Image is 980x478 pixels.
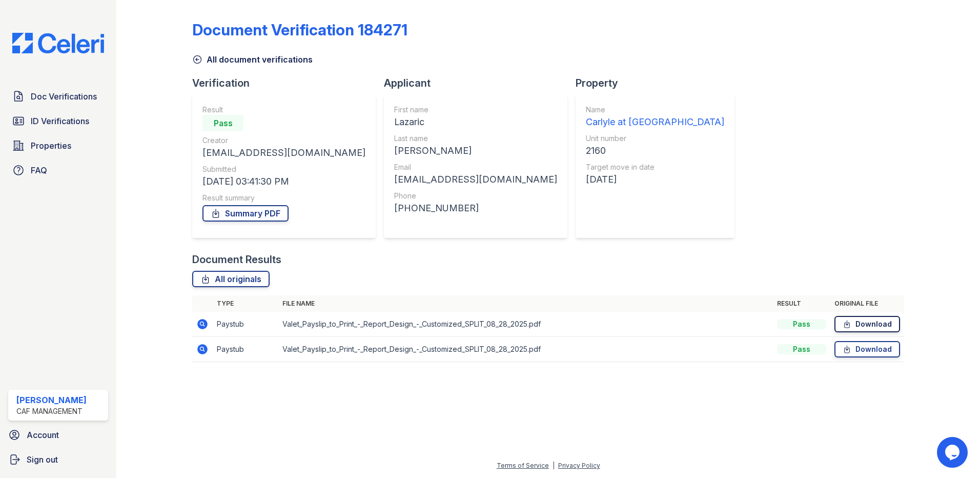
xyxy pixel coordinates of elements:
[394,105,557,115] div: First name
[586,105,724,129] a: Name Carlyle at [GEOGRAPHIC_DATA]
[31,164,47,176] span: FAQ
[586,144,724,158] div: 2160
[773,295,830,312] th: Result
[278,312,773,337] td: Valet_Payslip_to_Print_-_Report_Design_-_Customized_SPLIT_08_28_2025.pdf
[4,449,112,470] a: Sign out
[8,135,108,156] a: Properties
[202,174,365,189] div: [DATE] 03:41:30 PM
[777,319,826,329] div: Pass
[202,164,365,174] div: Submitted
[16,394,87,406] div: [PERSON_NAME]
[278,337,773,362] td: Valet_Payslip_to_Print_-_Report_Design_-_Customized_SPLIT_08_28_2025.pdf
[202,146,365,160] div: [EMAIL_ADDRESS][DOMAIN_NAME]
[202,135,365,146] div: Creator
[8,160,108,181] a: FAQ
[394,115,557,129] div: Lazaric
[394,144,557,158] div: [PERSON_NAME]
[8,111,108,131] a: ID Verifications
[27,429,59,441] span: Account
[553,462,555,469] div: |
[213,295,278,312] th: Type
[27,453,58,466] span: Sign out
[16,406,87,416] div: CAF Management
[202,115,243,131] div: Pass
[192,21,407,39] div: Document Verification 184271
[834,341,900,357] a: Download
[31,140,71,152] span: Properties
[497,462,549,469] a: Terms of Service
[202,205,289,222] a: Summary PDF
[586,172,724,187] div: [DATE]
[202,193,365,203] div: Result summary
[8,86,108,107] a: Doc Verifications
[192,76,384,90] div: Verification
[192,53,313,66] a: All document verifications
[394,191,557,201] div: Phone
[586,105,724,115] div: Name
[213,337,278,362] td: Paystub
[394,133,557,144] div: Last name
[937,437,970,468] iframe: chat widget
[394,172,557,187] div: [EMAIL_ADDRESS][DOMAIN_NAME]
[31,115,89,127] span: ID Verifications
[192,252,281,267] div: Document Results
[384,76,576,90] div: Applicant
[394,162,557,172] div: Email
[834,316,900,332] a: Download
[4,33,112,53] img: CE_Logo_Blue-a8612792a0a2168367f1c8372b55b34899dd931a85d93a1a3d3e32e68fde9ad4.png
[586,162,724,172] div: Target move in date
[213,312,278,337] td: Paystub
[830,295,904,312] th: Original file
[558,462,600,469] a: Privacy Policy
[586,133,724,144] div: Unit number
[4,425,112,445] a: Account
[586,115,724,129] div: Carlyle at [GEOGRAPHIC_DATA]
[202,105,365,115] div: Result
[192,271,270,287] a: All originals
[31,90,97,103] span: Doc Verifications
[777,344,826,354] div: Pass
[394,201,557,215] div: [PHONE_NUMBER]
[278,295,773,312] th: File name
[576,76,743,90] div: Property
